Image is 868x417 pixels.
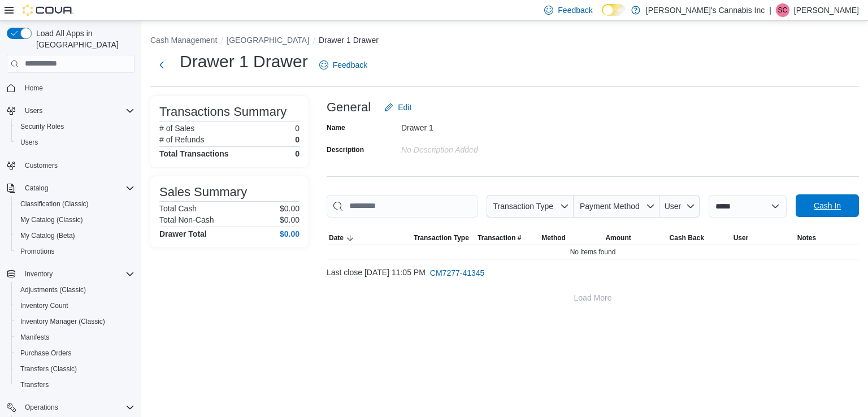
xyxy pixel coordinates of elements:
button: Cash Management [150,36,217,45]
button: Transaction Type [411,231,475,245]
span: Users [25,106,42,115]
button: Inventory [2,266,139,282]
h6: Total Cash [159,204,197,213]
span: Users [20,104,134,118]
span: Promotions [16,245,134,258]
h4: $0.00 [280,229,300,238]
button: Users [2,103,139,119]
span: Transfers [20,380,49,389]
a: Inventory Manager (Classic) [16,315,110,328]
span: Feedback [558,5,592,16]
span: User [734,233,749,242]
span: Home [25,84,43,93]
span: Users [16,136,134,149]
a: Users [16,136,42,149]
button: Classification (Classic) [11,196,139,212]
a: Customers [20,159,62,172]
button: Next [150,54,173,76]
a: Transfers [16,378,53,392]
a: Transfers (Classic) [16,362,81,376]
button: Amount [603,231,667,245]
span: Operations [20,401,134,414]
span: Adjustments (Classic) [16,283,134,297]
p: 0 [295,124,300,133]
h3: Transactions Summary [159,105,287,119]
span: Method [541,233,566,242]
nav: An example of EuiBreadcrumbs [150,34,859,48]
input: Dark Mode [602,4,626,16]
button: Cash In [796,194,859,217]
span: Purchase Orders [16,346,134,360]
label: Description [327,145,364,154]
button: Drawer 1 Drawer [319,36,379,45]
button: Transaction # [475,231,539,245]
a: My Catalog (Beta) [16,229,80,242]
button: User [659,195,700,218]
button: Users [20,104,47,118]
span: Inventory [25,270,53,279]
button: Method [539,231,603,245]
img: Cova [23,5,73,16]
button: Inventory Manager (Classic) [11,314,139,329]
span: Users [20,138,38,147]
button: Inventory [20,267,57,281]
button: Customers [2,157,139,173]
span: Security Roles [20,122,64,131]
p: 0 [295,135,300,144]
button: Load More [327,286,859,309]
p: $0.00 [280,204,300,213]
h3: General [327,101,371,114]
div: Drawer 1 [401,119,553,132]
span: Feedback [333,59,367,71]
p: [PERSON_NAME] [794,3,859,17]
button: Cash Back [667,231,731,245]
button: Payment Method [574,195,659,218]
span: My Catalog (Classic) [20,215,83,224]
span: My Catalog (Classic) [16,213,134,227]
h6: Total Non-Cash [159,215,214,224]
h4: Total Transactions [159,149,229,158]
button: Purchase Orders [11,345,139,361]
button: Transfers [11,377,139,393]
span: Inventory Manager (Classic) [16,315,134,328]
button: My Catalog (Beta) [11,228,139,244]
button: My Catalog (Classic) [11,212,139,228]
span: Dark Mode [602,16,602,16]
a: Home [20,81,47,95]
a: Security Roles [16,120,68,133]
button: Notes [795,231,859,245]
a: Inventory Count [16,299,73,312]
span: Customers [25,161,58,170]
h4: 0 [295,149,300,158]
a: Classification (Classic) [16,197,93,211]
span: Transfers (Classic) [16,362,134,376]
span: Adjustments (Classic) [20,285,86,294]
h6: # of Refunds [159,135,204,144]
p: [PERSON_NAME]'s Cannabis Inc [646,3,765,17]
input: This is a search bar. As you type, the results lower in the page will automatically filter. [327,195,478,218]
button: Home [2,80,139,96]
p: | [769,3,771,17]
span: Classification (Classic) [20,199,89,208]
button: Inventory Count [11,298,139,314]
button: Catalog [20,181,53,195]
button: Operations [20,401,63,414]
span: Amount [605,233,631,242]
button: [GEOGRAPHIC_DATA] [227,36,309,45]
span: Date [329,233,344,242]
a: Manifests [16,331,54,344]
button: Catalog [2,180,139,196]
div: Last close [DATE] 11:05 PM [327,262,859,284]
span: Transfers [16,378,134,392]
a: Purchase Orders [16,346,76,360]
span: Transaction Type [414,233,469,242]
span: Edit [398,102,411,113]
span: Inventory Manager (Classic) [20,317,105,326]
span: Transaction Type [493,202,553,211]
a: Promotions [16,245,59,258]
span: SC [778,3,788,17]
span: Manifests [20,333,49,342]
span: Load All Apps in [GEOGRAPHIC_DATA] [32,28,134,50]
button: Transfers (Classic) [11,361,139,377]
span: Payment Method [580,202,640,211]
